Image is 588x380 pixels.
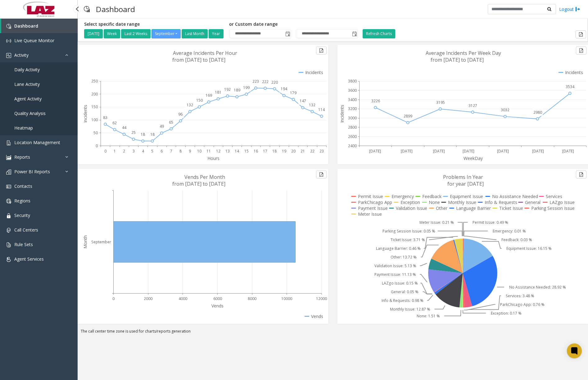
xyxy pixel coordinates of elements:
[14,67,40,73] span: Daily Activity
[151,148,153,154] text: 5
[468,103,477,108] text: 3127
[493,228,526,234] text: Emergency: 0.01 %
[142,148,144,154] text: 4
[91,91,98,97] text: 200
[348,115,357,121] text: 3000
[78,329,588,337] div: The call center time zone is used for charts/reports generation
[84,29,103,38] button: [DATE]
[506,246,552,251] text: Equipment Issue: 16.15 %
[112,296,115,301] text: 0
[160,124,164,129] text: 49
[14,81,40,87] span: Lane Activity
[6,199,11,204] img: 'icon'
[309,102,315,108] text: 132
[213,296,222,301] text: 6000
[170,148,172,154] text: 7
[464,155,483,161] text: WeekDay
[509,285,566,290] text: No Assistance Needed: 28.92 %
[348,106,357,111] text: 3200
[491,311,522,316] text: Exception: 0.17 %
[284,29,291,38] span: Toggle popup
[114,148,116,154] text: 1
[122,125,127,130] text: 44
[14,241,33,247] span: Rule Sets
[290,90,296,95] text: 179
[84,22,224,27] h5: Select specific date range
[14,154,30,160] span: Reports
[121,29,151,38] button: Last 2 Weeks
[6,140,11,145] img: 'icon'
[369,148,381,154] text: [DATE]
[252,79,259,84] text: 223
[91,239,111,245] text: September
[291,148,296,154] text: 20
[244,148,249,154] text: 15
[319,148,324,154] text: 23
[14,198,30,204] span: Regions
[559,6,580,12] a: Logout
[401,148,413,154] text: [DATE]
[104,148,106,154] text: 0
[301,148,305,154] text: 21
[500,302,545,307] text: ParkChicago App: 0.76 %
[14,96,42,102] span: Agent Activity
[532,148,544,154] text: [DATE]
[93,130,98,135] text: 50
[206,93,212,98] text: 169
[178,112,183,117] text: 96
[84,2,90,17] img: pageIcon
[501,107,509,113] text: 3032
[131,130,136,135] text: 25
[318,107,325,112] text: 114
[316,296,327,301] text: 12000
[187,102,193,108] text: 132
[14,183,32,189] span: Contacts
[374,263,416,268] text: Validation Issue: 5.13 %
[161,148,163,154] text: 6
[282,148,286,154] text: 19
[363,29,395,38] button: Refresh Charts
[271,80,278,85] text: 220
[182,29,208,38] button: Last Month
[316,46,327,55] button: Export to pdf
[14,110,46,116] span: Quality Analysis
[6,242,11,247] img: 'icon'
[426,50,501,56] text: Average Incidents Per Week Day
[575,6,580,12] img: logout
[112,120,117,126] text: 62
[14,169,50,175] span: Power BI Reports
[566,84,575,89] text: 3534
[235,148,239,154] text: 14
[234,87,240,93] text: 189
[14,212,30,218] span: Security
[376,246,421,251] text: Language Barrier: 0.46 %
[248,296,256,301] text: 8000
[391,254,417,260] text: Other: 13.72 %
[14,256,44,262] span: Agent Services
[348,78,357,84] text: 3800
[144,296,152,301] text: 2000
[172,180,225,187] text: from [DATE] to [DATE]
[14,38,54,43] span: Live Queue Monitor
[348,97,357,102] text: 3400
[93,2,138,17] h3: Dashboard
[262,79,269,84] text: 222
[374,272,416,277] text: Payment Issue: 11.13 %
[433,148,445,154] text: [DATE]
[225,148,230,154] text: 13
[272,148,277,154] text: 18
[1,19,78,33] a: Dashboard
[14,125,33,131] span: Heatmap
[91,117,98,122] text: 100
[6,213,11,218] img: 'icon'
[189,148,191,154] text: 9
[382,281,418,286] text: LAZgo Issue: 0.15 %
[436,100,445,105] text: 3195
[184,174,225,180] text: Vends Per Month
[576,170,586,179] button: Export to pdf
[576,30,586,38] button: Export to pdf
[82,235,88,249] text: Month
[224,87,231,92] text: 192
[382,298,423,303] text: Info & Requests: 0.98 %
[6,24,11,29] img: 'icon'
